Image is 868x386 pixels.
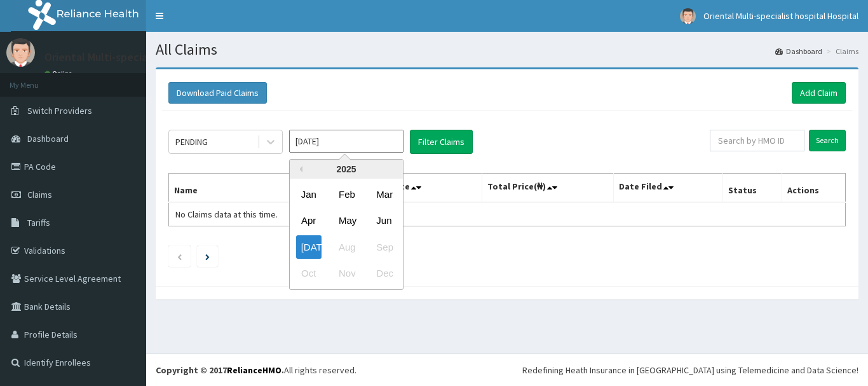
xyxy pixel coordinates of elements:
[44,69,75,78] a: Online
[175,209,278,220] span: No Claims data at this time.
[775,46,822,57] a: Dashboard
[296,183,322,206] div: Choose January 2025
[289,130,403,153] input: Select Month and Year
[177,251,182,262] a: Previous page
[156,41,858,58] h1: All Claims
[792,82,846,104] a: Add Claim
[227,364,281,376] a: RelianceHMO
[824,46,858,57] li: Claims
[334,209,359,233] div: Choose May 2025
[522,364,858,376] div: Redefining Heath Insurance in [GEOGRAPHIC_DATA] using Telemedicine and Data Science!
[782,174,845,203] th: Actions
[27,133,69,144] span: Dashboard
[290,160,403,179] div: 2025
[680,8,696,24] img: User Image
[44,52,251,63] p: Oriental Multi-specialist hospital Hospital
[27,189,52,200] span: Claims
[146,354,868,386] footer: All rights reserved.
[205,251,210,262] a: Next page
[482,174,614,203] th: Total Price(₦)
[410,130,473,154] button: Filter Claims
[156,364,284,376] strong: Copyright © 2017 .
[614,174,723,203] th: Date Filed
[175,135,208,148] div: PENDING
[6,38,35,67] img: User Image
[723,174,782,203] th: Status
[290,181,403,287] div: month 2025-07
[169,174,339,203] th: Name
[27,105,92,116] span: Switch Providers
[371,183,397,206] div: Choose March 2025
[371,209,397,233] div: Choose June 2025
[296,209,322,233] div: Choose April 2025
[710,130,804,151] input: Search by HMO ID
[296,235,322,259] div: Choose July 2025
[27,217,50,228] span: Tariffs
[809,130,846,151] input: Search
[703,10,858,22] span: Oriental Multi-specialist hospital Hospital
[296,166,302,172] button: Previous Year
[334,183,359,206] div: Choose February 2025
[168,82,267,104] button: Download Paid Claims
